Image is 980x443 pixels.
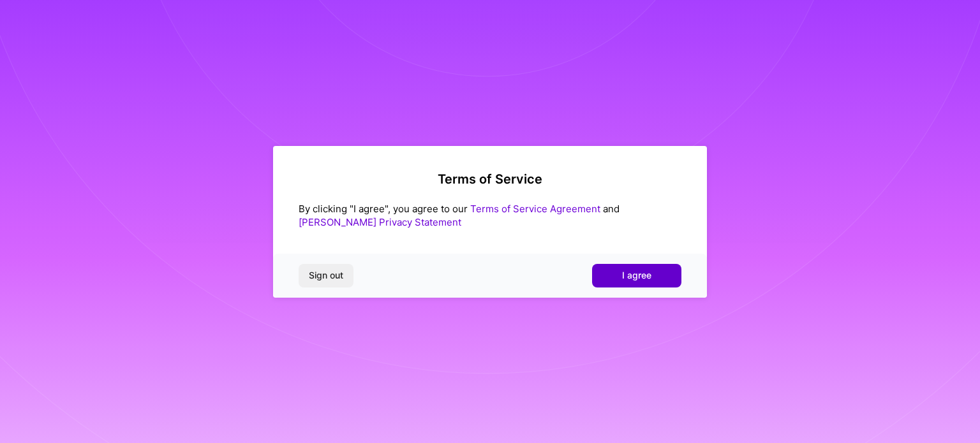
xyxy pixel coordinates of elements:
span: Sign out [309,269,343,282]
button: Sign out [299,264,353,287]
a: Terms of Service Agreement [470,203,600,215]
div: By clicking "I agree", you agree to our and [299,202,681,229]
button: I agree [592,264,681,287]
h2: Terms of Service [299,171,681,187]
span: I agree [622,269,651,282]
a: [PERSON_NAME] Privacy Statement [299,216,461,228]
